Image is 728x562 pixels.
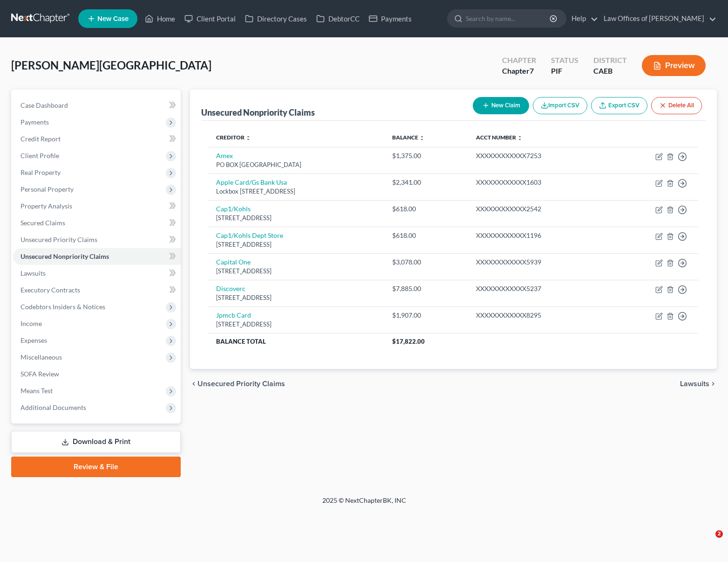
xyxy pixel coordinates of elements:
div: CAEB [593,66,627,76]
div: XXXXXXXXXXXX5237 [476,284,602,293]
span: Secured Claims [20,219,65,227]
div: XXXXXXXXXXXX2542 [476,204,602,214]
a: Law Offices of [PERSON_NAME] [599,10,716,27]
button: Import CSV [533,97,587,114]
div: [STREET_ADDRESS] [216,240,378,249]
span: Personal Property [20,185,74,193]
div: Chapter [502,66,536,76]
span: Codebtors Insiders & Notices [20,303,105,311]
a: Client Portal [180,10,240,27]
div: XXXXXXXXXXXX5939 [476,257,602,267]
a: Creditor unfold_more [216,134,251,141]
i: chevron_left [190,380,197,388]
div: XXXXXXXXXXXX8295 [476,311,602,320]
a: Balance unfold_more [392,134,425,141]
a: Export CSV [591,97,647,114]
a: Secured Claims [13,215,181,231]
th: Balance Total [209,333,385,350]
div: 2025 © NextChapterBK, INC [99,496,630,513]
iframe: Intercom live chat [696,530,719,553]
span: Unsecured Priority Claims [20,236,97,243]
div: Chapter [502,55,536,66]
button: chevron_left Unsecured Priority Claims [190,380,285,388]
button: New Claim [473,97,529,114]
span: Property Analysis [20,202,72,210]
span: Expenses [20,336,47,344]
span: Means Test [20,387,53,395]
div: Status [551,55,578,66]
a: Executory Contracts [13,282,181,298]
div: [STREET_ADDRESS] [216,320,378,329]
span: Payments [20,118,49,126]
a: Download & Print [11,431,181,453]
div: XXXXXXXXXXXX1603 [476,178,602,187]
span: Client Profile [20,152,59,160]
a: Payments [364,10,416,27]
span: 7 [530,66,534,75]
div: $618.00 [392,231,461,240]
button: Preview [642,55,706,76]
a: Home [140,10,180,27]
span: Lawsuits [680,380,709,388]
span: $17,822.00 [392,338,425,345]
a: Help [567,10,598,27]
div: $3,078.00 [392,257,461,267]
div: $1,907.00 [392,311,461,320]
i: chevron_right [709,380,717,388]
i: unfold_more [245,135,251,141]
button: Lawsuits chevron_right [680,380,717,388]
a: DebtorCC [312,10,364,27]
div: $618.00 [392,204,461,214]
div: [STREET_ADDRESS] [216,214,378,222]
div: Lockbox [STREET_ADDRESS] [216,187,378,196]
div: [STREET_ADDRESS] [216,293,378,302]
span: Credit Report [20,135,61,143]
a: Review & File [11,457,181,477]
a: SOFA Review [13,366,181,382]
a: Case Dashboard [13,97,181,114]
div: Unsecured Nonpriority Claims [201,107,315,118]
span: Case Dashboard [20,101,68,109]
a: Capital One [216,258,251,266]
span: Lawsuits [20,269,46,277]
span: Executory Contracts [20,286,80,294]
a: Lawsuits [13,265,181,282]
span: New Case [97,15,129,22]
span: Miscellaneous [20,353,62,361]
a: Apple Card/Gs Bank Usa [216,178,287,186]
a: Credit Report [13,131,181,147]
span: [PERSON_NAME][GEOGRAPHIC_DATA] [11,58,211,72]
span: Income [20,319,42,327]
a: Jpmcb Card [216,311,251,319]
i: unfold_more [419,135,425,141]
button: Delete All [651,97,702,114]
div: XXXXXXXXXXXX1196 [476,231,602,240]
span: Unsecured Nonpriority Claims [20,252,109,260]
a: Amex [216,152,233,160]
a: Cap1/Kohls [216,205,251,213]
div: PIF [551,66,578,76]
span: Additional Documents [20,403,86,411]
span: Real Property [20,168,61,176]
a: Unsecured Nonpriority Claims [13,248,181,265]
div: $2,341.00 [392,178,461,187]
a: Discoverc [216,284,245,292]
div: XXXXXXXXXXXX7253 [476,151,602,160]
i: unfold_more [517,135,523,141]
div: $1,375.00 [392,151,461,160]
a: Property Analysis [13,198,181,215]
a: Acct Number unfold_more [476,134,523,141]
a: Unsecured Priority Claims [13,231,181,248]
span: SOFA Review [20,370,59,378]
span: Unsecured Priority Claims [197,380,285,388]
div: District [593,55,627,66]
div: [STREET_ADDRESS] [216,267,378,276]
div: PO BOX [GEOGRAPHIC_DATA] [216,160,378,169]
a: Directory Cases [240,10,312,27]
input: Search by name... [466,10,551,27]
div: $7,885.00 [392,284,461,293]
span: 2 [715,530,723,538]
a: Cap1/Kohls Dept Store [216,231,283,239]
